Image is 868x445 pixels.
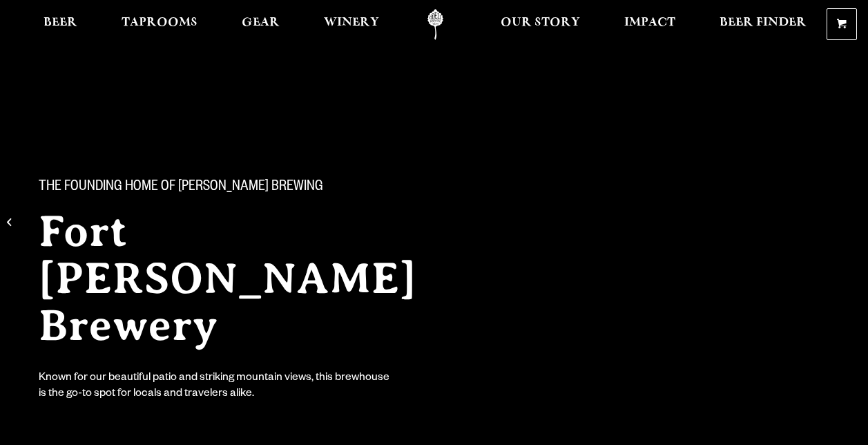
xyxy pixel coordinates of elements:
[39,179,323,197] span: The Founding Home of [PERSON_NAME] Brewing
[492,9,589,40] a: Our Story
[711,9,816,40] a: Beer Finder
[624,17,675,28] span: Impact
[615,9,684,40] a: Impact
[242,17,280,28] span: Gear
[233,9,289,40] a: Gear
[324,17,379,28] span: Winery
[315,9,388,40] a: Winery
[39,371,392,403] div: Known for our beautiful patio and striking mountain views, this brewhouse is the go-to spot for l...
[113,9,206,40] a: Taprooms
[122,17,197,28] span: Taprooms
[720,17,807,28] span: Beer Finder
[409,9,461,40] a: Odell Home
[501,17,580,28] span: Our Story
[35,9,86,40] a: Beer
[39,208,470,349] h2: Fort [PERSON_NAME] Brewery
[44,17,77,28] span: Beer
